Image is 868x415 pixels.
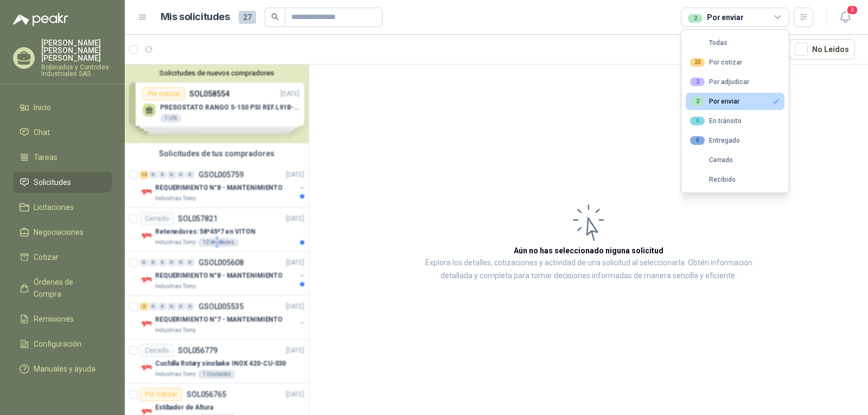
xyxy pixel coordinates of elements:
div: Cerrado [690,156,733,164]
a: Configuración [13,334,112,354]
p: Bobinados y Controles Industriales SAS [41,64,112,77]
div: Recibido [690,176,736,183]
button: 23Por cotizar [686,54,784,71]
div: Por enviar [690,97,739,106]
button: Cerrado [686,151,784,169]
span: Remisiones [34,313,74,325]
span: Negociaciones [34,226,84,238]
div: Por adjudicar [690,78,749,86]
button: 2Por enviar [686,93,784,110]
div: 2 [690,97,705,106]
a: Tareas [13,147,112,168]
p: [PERSON_NAME] [PERSON_NAME] [PERSON_NAME] [41,39,112,62]
span: Tareas [34,151,58,163]
div: Por cotizar [690,58,742,67]
span: Inicio [34,101,51,113]
button: 2Por adjudicar [686,73,784,91]
div: Todas [690,39,727,47]
img: Logo peakr [13,13,68,26]
button: Todas [686,34,784,52]
div: 0 [690,136,705,145]
div: En tránsito [690,117,742,125]
div: 2 [688,14,703,23]
div: Entregado [690,136,740,145]
button: No Leídos [789,39,855,60]
a: Órdenes de Compra [13,272,112,304]
span: Chat [34,126,50,138]
button: Recibido [686,171,784,188]
a: Cotizar [13,247,112,267]
button: 0Entregado [686,132,784,149]
div: Por enviar [688,11,744,23]
a: Manuales y ayuda [13,359,112,379]
span: search [271,13,279,21]
a: Negociaciones [13,222,112,242]
button: 0En tránsito [686,112,784,130]
a: Licitaciones [13,197,112,218]
span: 27 [239,11,256,24]
h1: Mis solicitudes [161,9,230,25]
span: Solicitudes [34,176,71,188]
a: Inicio [13,97,112,118]
div: 2 [690,78,705,86]
div: 0 [690,117,705,125]
span: Licitaciones [34,201,74,213]
span: Configuración [34,338,81,350]
a: Chat [13,122,112,143]
p: Explora los detalles, cotizaciones y actividad de una solicitud al seleccionarla. Obtén informaci... [418,257,759,283]
span: Órdenes de Compra [34,276,101,300]
button: 3 [835,8,855,27]
span: Cotizar [34,251,59,263]
div: 23 [690,58,705,67]
a: Remisiones [13,309,112,329]
span: 3 [846,5,858,15]
a: Solicitudes [13,172,112,193]
span: Manuales y ayuda [34,363,95,375]
h3: Aún no has seleccionado niguna solicitud [514,245,663,257]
